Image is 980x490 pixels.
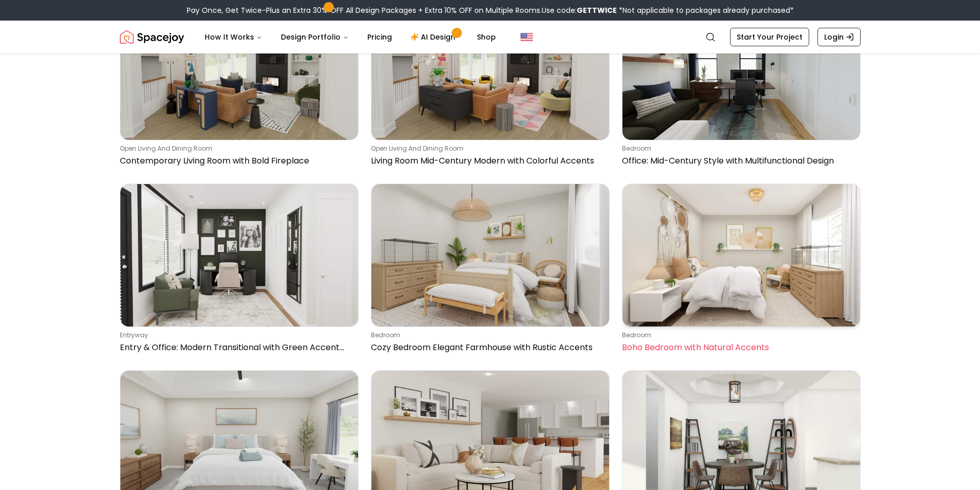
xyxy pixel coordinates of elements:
[622,144,857,153] p: bedroom
[371,184,610,358] a: Cozy Bedroom Elegant Farmhouse with Rustic AccentsbedroomCozy Bedroom Elegant Farmhouse with Rust...
[371,331,605,339] p: bedroom
[120,27,184,47] a: Spacejoy
[542,5,617,15] span: Use code:
[521,31,533,43] img: United States
[120,27,184,47] img: Spacejoy Logo
[120,21,861,53] nav: Global
[197,27,504,47] nav: Main
[730,28,809,46] a: Start Your Project
[617,5,794,15] span: *Not applicable to packages already purchased*
[402,27,467,47] a: AI Design
[622,331,857,339] p: bedroom
[371,155,605,167] p: Living Room Mid-Century Modern with Colorful Accents
[817,28,861,46] a: Login
[197,27,271,47] button: How It Works
[371,144,605,153] p: open living and dining room
[120,341,354,354] p: Entry & Office: Modern Transitional with Green Accent Wall
[622,341,857,354] p: Boho Bedroom with Natural Accents
[577,5,617,15] b: GETTWICE
[120,331,354,339] p: entryway
[371,184,609,326] img: Cozy Bedroom Elegant Farmhouse with Rustic Accents
[622,155,857,167] p: Office: Mid-Century Style with Multifunctional Design
[273,27,357,47] button: Design Portfolio
[120,184,358,326] img: Entry & Office: Modern Transitional with Green Accent Wall
[120,155,354,167] p: Contemporary Living Room with Bold Fireplace
[371,341,605,354] p: Cozy Bedroom Elegant Farmhouse with Rustic Accents
[622,184,860,326] img: Boho Bedroom with Natural Accents
[359,27,400,47] a: Pricing
[187,5,794,15] div: Pay Once, Get Twice-Plus an Extra 30% OFF All Design Packages + Extra 10% OFF on Multiple Rooms.
[120,144,354,153] p: open living and dining room
[469,27,504,47] a: Shop
[120,184,359,358] a: Entry & Office: Modern Transitional with Green Accent WallentrywayEntry & Office: Modern Transiti...
[622,184,861,358] a: Boho Bedroom with Natural AccentsbedroomBoho Bedroom with Natural Accents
